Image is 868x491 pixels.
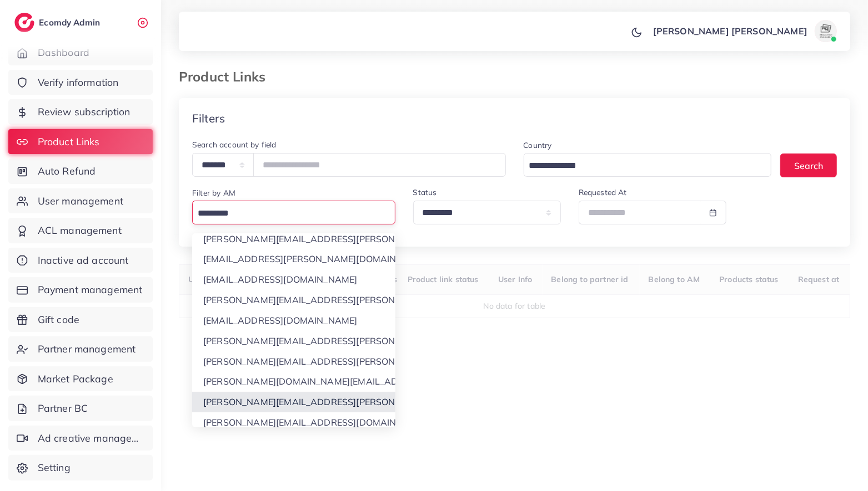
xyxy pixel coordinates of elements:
div: Search for option [524,153,772,177]
a: User management [8,188,153,214]
li: [EMAIL_ADDRESS][DOMAIN_NAME] [192,269,395,290]
label: Search account by field [192,139,277,150]
span: Gift code [38,313,79,327]
label: Filter by AM [192,187,235,198]
label: Requested At [579,187,627,198]
a: Partner BC [8,396,153,421]
span: Review subscription [38,105,131,119]
a: logoEcomdy Admin [14,13,103,32]
li: [EMAIL_ADDRESS][DOMAIN_NAME] [192,310,395,331]
h4: Filters [192,111,225,125]
li: [PERSON_NAME][EMAIL_ADDRESS][PERSON_NAME][DOMAIN_NAME] [192,392,395,412]
button: Search [780,154,837,177]
a: Setting [8,455,153,480]
li: [PERSON_NAME][EMAIL_ADDRESS][PERSON_NAME][DOMAIN_NAME] [192,229,395,249]
a: Review subscription [8,99,153,125]
img: avatar [815,20,837,42]
li: [PERSON_NAME][EMAIL_ADDRESS][PERSON_NAME][DOMAIN_NAME] [192,351,395,372]
span: Dashboard [38,45,89,60]
div: Search for option [192,201,395,224]
p: [PERSON_NAME] [PERSON_NAME] [653,24,807,38]
li: [PERSON_NAME][EMAIL_ADDRESS][DOMAIN_NAME] [192,412,395,433]
span: ACL management [38,223,122,238]
label: Status [413,187,437,198]
img: logo [14,13,34,32]
a: Payment management [8,277,153,303]
span: Market Package [38,372,113,386]
span: Setting [38,461,71,475]
a: ACL management [8,218,153,243]
h2: Ecomdy Admin [39,17,103,28]
li: [EMAIL_ADDRESS][PERSON_NAME][DOMAIN_NAME] [192,249,395,269]
a: Partner management [8,336,153,362]
span: Ad creative management [38,431,144,446]
a: Inactive ad account [8,248,153,273]
span: Partner management [38,342,136,356]
input: Search for option [194,205,389,222]
span: Verify information [38,75,119,90]
a: Gift code [8,307,153,333]
label: Country [524,140,552,151]
span: User management [38,194,123,208]
li: [PERSON_NAME][EMAIL_ADDRESS][PERSON_NAME][DOMAIN_NAME] [192,331,395,351]
a: Product Links [8,129,153,155]
span: Inactive ad account [38,253,129,268]
a: Market Package [8,366,153,392]
a: Ad creative management [8,426,153,451]
a: Auto Refund [8,158,153,184]
li: [PERSON_NAME][EMAIL_ADDRESS][PERSON_NAME][DOMAIN_NAME] [192,290,395,310]
a: [PERSON_NAME] [PERSON_NAME]avatar [647,20,841,42]
li: [PERSON_NAME][DOMAIN_NAME][EMAIL_ADDRESS][DOMAIN_NAME] [192,371,395,392]
input: Search for option [525,157,757,175]
h3: Product Links [179,69,274,85]
a: Dashboard [8,40,153,65]
span: Product Links [38,135,100,149]
span: Payment management [38,283,143,297]
span: Partner BC [38,401,88,416]
a: Verify information [8,70,153,95]
span: Auto Refund [38,164,96,178]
